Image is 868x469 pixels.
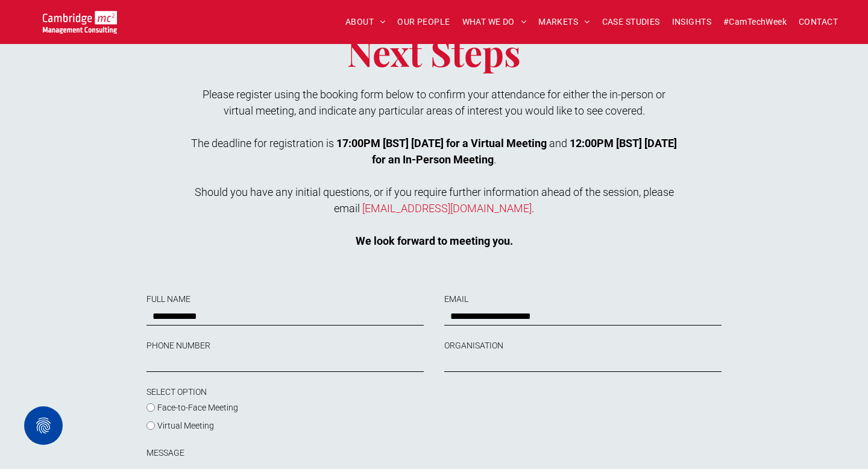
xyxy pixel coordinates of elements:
[146,386,325,398] label: SELECT OPTION
[146,339,424,352] label: PHONE NUMBER
[195,186,674,215] span: Should you have any initial questions, or if you require further information ahead of the session...
[157,403,238,412] span: Face-to-Face Meeting
[157,421,214,430] span: Virtual Meeting
[793,13,844,31] a: CONTACT
[146,403,155,412] input: Face-to-Face Meeting
[339,13,392,31] a: ABOUT
[444,339,722,352] label: ORGANISATION
[549,137,567,150] span: and
[391,13,456,31] a: OUR PEOPLE
[203,88,665,117] span: Please register using the booking form below to confirm your attendance for either the in-person ...
[532,202,534,215] span: .
[596,13,666,31] a: CASE STUDIES
[717,13,793,31] a: #CamTechWeek
[362,202,532,215] a: [EMAIL_ADDRESS][DOMAIN_NAME]
[146,293,424,306] label: FULL NAME
[372,137,677,166] strong: 12:00PM [BST] [DATE] for an In-Person Meeting
[494,153,496,166] span: .
[146,421,155,430] input: Virtual Meeting
[191,137,334,150] span: The deadline for registration is
[43,11,117,34] img: Cambridge MC Logo
[347,28,521,76] span: Next Steps
[356,234,513,247] strong: We look forward to meeting you.
[666,13,717,31] a: INSIGHTS
[456,13,533,31] a: WHAT WE DO
[336,137,547,150] strong: 17:00PM [BST] [DATE] for a Virtual Meeting
[444,293,722,306] label: EMAIL
[532,13,596,31] a: MARKETS
[146,447,722,459] label: MESSAGE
